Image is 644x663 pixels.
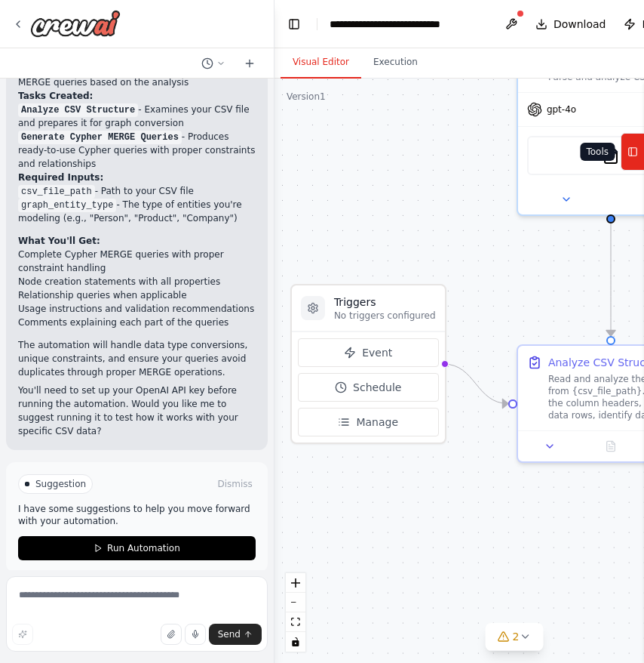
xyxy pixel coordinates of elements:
[287,91,326,103] div: Version 1
[286,593,305,612] button: zoom out
[215,476,256,492] button: Dismiss
[602,146,620,165] img: FileReadTool
[18,275,256,288] li: Node creation statements with all properties
[218,628,241,640] span: Send
[18,91,93,101] strong: Tasks Created:
[195,54,232,72] button: Switch to previous chat
[30,10,121,37] img: Logo
[356,415,398,430] span: Manage
[334,310,436,322] p: No triggers configured
[18,185,95,199] code: csv_file_path
[547,103,576,116] span: gpt-4o
[238,54,262,72] button: Start a new chat
[362,345,392,360] span: Event
[35,478,86,490] span: Suggestion
[18,103,256,130] li: - Examines your CSV file and prepares it for graph conversion
[18,316,256,329] li: Comments explaining each part of the queries
[18,184,256,198] li: - Path to your CSV file
[486,623,544,651] button: 2
[18,199,116,212] code: graph_entity_type
[286,612,305,632] button: fit view
[18,536,256,560] button: Run Automation
[298,373,439,402] button: Schedule
[18,130,256,171] li: - Produces ready-to-use Cypher queries with proper constraints and relationships
[298,338,439,367] button: Event
[18,288,256,302] li: Relationship queries when applicable
[284,14,305,35] button: Hide left sidebar
[330,17,487,32] nav: breadcrumb
[18,338,256,379] p: The automation will handle data type conversions, unique constraints, and ensure your queries avo...
[161,624,182,645] button: Upload files
[334,294,436,310] h3: Triggers
[286,573,305,652] div: React Flow controls
[554,17,606,32] span: Download
[18,131,182,144] code: Generate Cypher MERGE Queries
[18,172,103,183] strong: Required Inputs:
[18,236,100,246] strong: What You'll Get:
[621,133,644,171] button: Tools
[18,198,256,225] li: - The type of entities you're modeling (e.g., "Person", "Product", "Company")
[353,380,401,395] span: Schedule
[298,408,439,436] button: Manage
[513,629,520,644] span: 2
[281,47,361,79] button: Visual Editor
[18,302,256,316] li: Usage instructions and validation recommendations
[443,356,508,412] g: Edge from triggers to 6459efc8-b5e9-40f1-9c19-d1e1f0c117c4
[603,224,618,336] g: Edge from 3e598ae7-00ed-4d30-abe2-976c89650d54 to 6459efc8-b5e9-40f1-9c19-d1e1f0c117c4
[107,542,180,554] span: Run Automation
[579,437,643,455] button: No output available
[185,624,206,645] button: Click to speak your automation idea
[529,11,612,38] button: Download
[361,47,430,79] button: Execution
[18,503,256,527] p: I have some suggestions to help you move forward with your automation.
[18,103,138,117] code: Analyze CSV Structure
[290,284,446,444] div: TriggersNo triggers configuredEventScheduleManage
[286,632,305,652] button: toggle interactivity
[12,624,33,645] button: Improve this prompt
[18,384,256,438] p: You'll need to set up your OpenAI API key before running the automation. Would you like me to sug...
[209,624,262,645] button: Send
[286,573,305,593] button: zoom in
[18,248,256,275] li: Complete Cypher MERGE queries with proper constraint handling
